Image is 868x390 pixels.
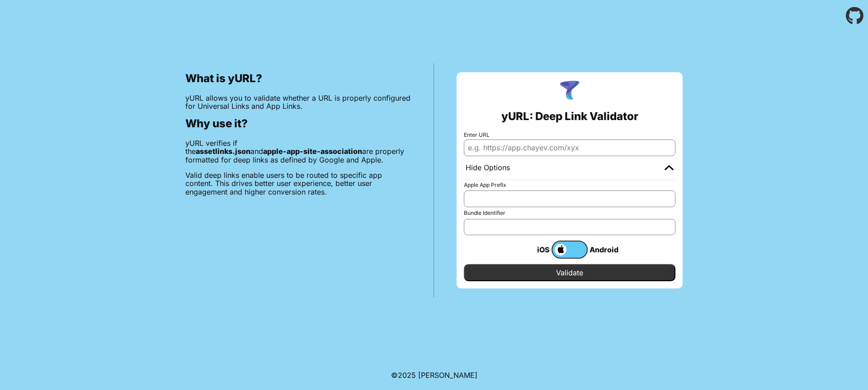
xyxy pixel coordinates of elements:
div: iOS [515,244,552,255]
p: Valid deep links enable users to be routed to specific app content. This drives better user exper... [185,171,411,196]
input: Validate [464,264,675,281]
footer: © [391,360,477,390]
label: Enter URL [464,132,675,138]
p: yURL verifies if the and are properly formatted for deep links as defined by Google and Apple. [185,139,411,164]
h2: yURL: Deep Link Validator [501,110,638,123]
img: chevron [665,165,674,170]
span: 2025 [398,371,416,380]
h2: What is yURL? [185,72,411,85]
p: yURL allows you to validate whether a URL is properly configured for Universal Links and App Links. [185,94,411,111]
input: e.g. https://app.chayev.com/xyx [464,139,675,156]
h2: Why use it? [185,117,411,130]
div: Android [588,244,624,255]
a: Michael Ibragimchayev's Personal Site [418,371,477,380]
b: apple-app-site-association [263,147,362,156]
label: Apple App Prefix [464,182,675,188]
img: yURL Logo [558,79,581,103]
div: Hide Options [466,163,510,172]
b: assetlinks.json [196,147,250,156]
label: Bundle Identifier [464,210,675,216]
